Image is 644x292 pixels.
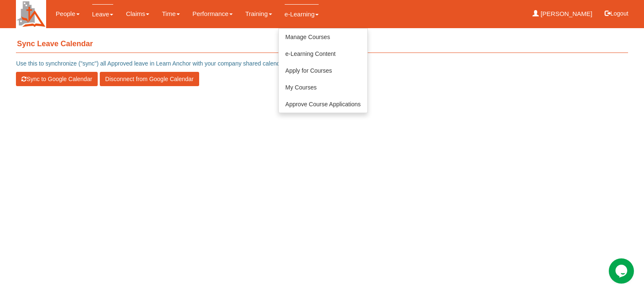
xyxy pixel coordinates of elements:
[16,72,97,86] button: Sync to Google Calendar
[279,29,368,45] a: Manage Courses
[126,4,149,24] a: Claims
[162,4,180,24] a: Time
[609,258,636,284] iframe: chat widget
[532,4,592,24] a: [PERSON_NAME]
[16,59,628,68] p: Use this to synchronize ("sync") all Approved leave in Learn Anchor with your company shared cale...
[100,72,199,86] button: Disconnect from Google Calendar
[192,4,233,24] a: Performance
[16,36,628,53] h4: Sync Leave Calendar
[285,4,319,24] a: e-Learning
[56,4,80,24] a: People
[279,96,368,113] a: Approve Course Applications
[599,3,634,24] button: Logout
[245,4,272,24] a: Training
[279,79,368,96] a: My Courses
[92,4,114,24] a: Leave
[279,45,368,62] a: e-Learning Content
[279,62,368,79] a: Apply for Courses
